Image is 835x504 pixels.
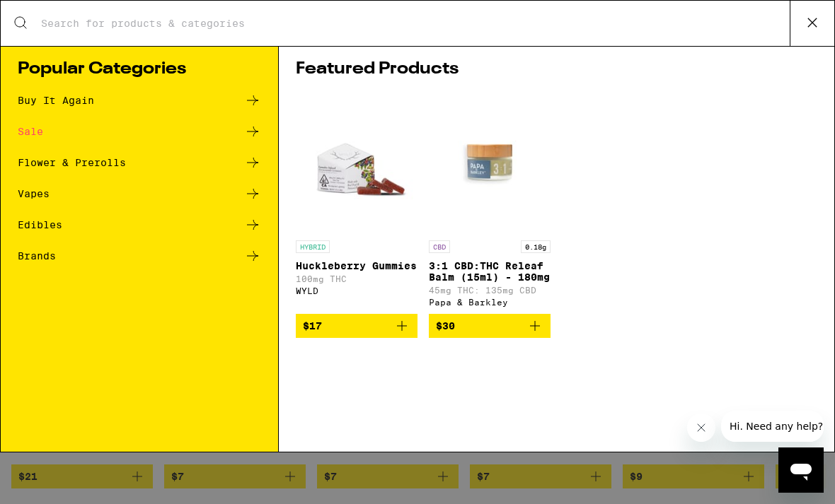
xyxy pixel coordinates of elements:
p: 3:1 CBD:THC Releaf Balm (15ml) - 180mg [429,260,551,283]
p: 0.18g [521,240,551,253]
a: Sale [18,123,261,140]
div: Sale [18,127,43,136]
div: Vapes [18,189,50,199]
h1: Popular Categories [18,61,261,78]
h1: Featured Products [296,61,817,78]
div: Buy It Again [18,95,94,105]
p: HYBRID [296,240,330,253]
img: Papa & Barkley - 3:1 CBD:THC Releaf Balm (15ml) - 180mg [429,92,551,233]
a: Open page for Huckleberry Gummies from WYLD [296,92,417,314]
span: $17 [303,320,322,332]
iframe: Button to launch messaging window [778,447,824,493]
div: WYLD [296,286,417,295]
p: 100mg THC [296,274,417,283]
input: Search for products & categories [40,17,790,30]
a: Vapes [18,185,261,202]
div: Flower & Prerolls [18,158,126,168]
p: 45mg THC: 135mg CBD [429,286,551,295]
button: Add to bag [429,314,551,338]
p: CBD [429,240,450,253]
span: $30 [436,320,455,332]
button: Add to bag [296,314,417,338]
a: Open page for 3:1 CBD:THC Releaf Balm (15ml) - 180mg from Papa & Barkley [429,92,551,314]
a: Buy It Again [18,92,261,109]
div: Papa & Barkley [429,298,551,307]
a: Edibles [18,216,261,233]
iframe: Message from company [721,411,824,442]
img: WYLD - Huckleberry Gummies [296,92,417,233]
div: Edibles [18,220,62,230]
div: Brands [18,251,56,261]
a: Brands [18,247,261,264]
iframe: Close message [687,414,715,442]
a: Flower & Prerolls [18,154,261,171]
p: Huckleberry Gummies [296,260,417,271]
